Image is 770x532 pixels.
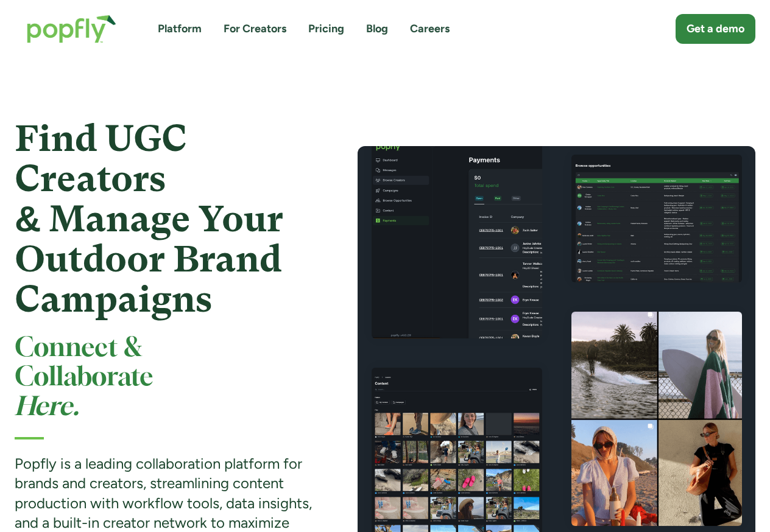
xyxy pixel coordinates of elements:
[224,21,286,37] a: For Creators
[15,395,79,420] em: Here.
[366,21,388,37] a: Blog
[15,334,314,422] h2: Connect & Collaborate
[158,21,202,37] a: Platform
[410,21,450,37] a: Careers
[15,117,283,320] strong: Find UGC Creators & Manage Your Outdoor Brand Campaigns
[15,2,129,55] a: home
[687,21,744,37] div: Get a demo
[308,21,344,37] a: Pricing
[676,14,755,44] a: Get a demo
